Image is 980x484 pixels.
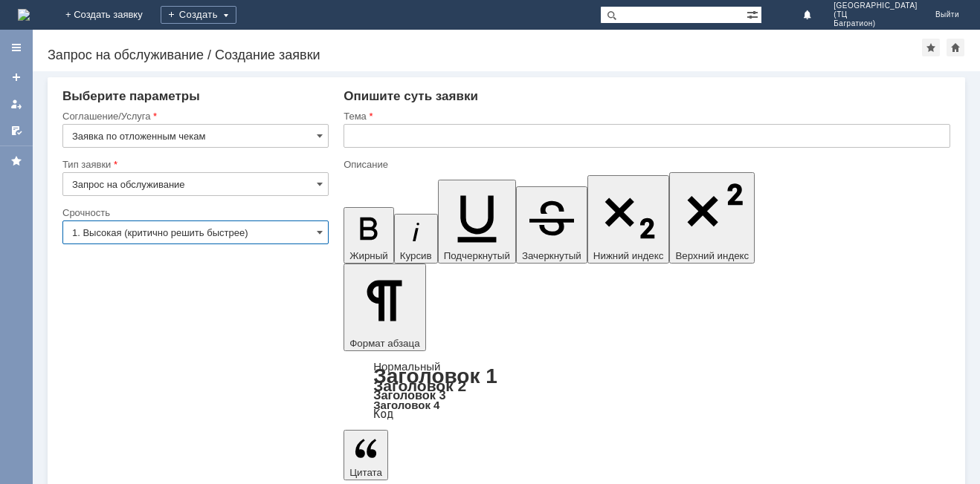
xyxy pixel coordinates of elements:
[18,9,30,21] a: Перейти на домашнюю страницу
[516,186,587,264] button: Зачеркнутый
[344,160,947,169] div: Описание
[438,180,516,264] button: Подчеркнутый
[587,175,670,264] button: Нижний индекс
[62,111,326,121] div: Соглашение/Услуга
[4,119,28,143] a: Мои согласования
[373,364,497,387] a: Заголовок 1
[593,250,664,261] span: Нижний индекс
[669,172,755,264] button: Верхний индекс
[349,338,419,349] span: Формат абзаца
[161,6,236,24] div: Создать
[444,250,510,261] span: Подчеркнутый
[373,377,466,394] a: Заголовок 2
[62,89,200,103] span: Выберите параметры
[834,1,918,10] span: [GEOGRAPHIC_DATA]
[394,214,438,264] button: Курсив
[349,250,388,261] span: Жирный
[48,48,922,62] div: Запрос на обслуживание / Создание заявки
[62,160,326,169] div: Тип заявки
[947,39,964,56] div: Сделать домашней страницей
[344,264,425,351] button: Формат абзаца
[373,399,439,411] a: Заголовок 4
[675,250,749,261] span: Верхний индекс
[522,250,581,261] span: Зачеркнутый
[834,10,918,19] span: (ТЦ
[373,388,445,402] a: Заголовок 3
[4,65,28,89] a: Создать заявку
[344,207,394,264] button: Жирный
[834,19,918,28] span: Багратион)
[400,250,432,261] span: Курсив
[4,92,28,116] a: Мои заявки
[373,360,440,373] a: Нормальный
[922,39,940,56] div: Добавить в избранное
[344,430,388,480] button: Цитата
[344,362,950,419] div: Формат абзаца
[344,111,947,121] div: Тема
[747,7,761,21] span: Расширенный поиск
[344,89,478,103] span: Опишите суть заявки
[373,408,393,421] a: Код
[18,9,30,21] img: logo
[349,467,382,478] span: Цитата
[62,208,326,218] div: Срочность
